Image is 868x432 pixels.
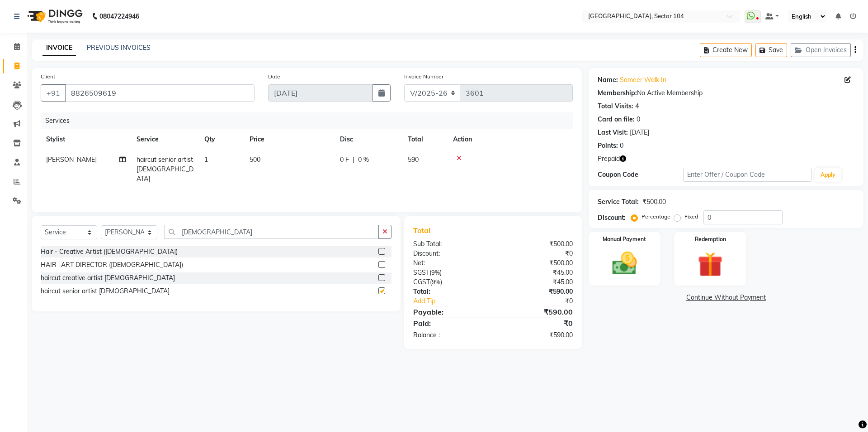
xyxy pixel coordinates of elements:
[244,129,335,150] th: Price
[683,168,811,182] input: Enter Offer / Coupon Code
[493,268,579,277] div: ₹45.00
[41,247,178,257] div: Hair - Creative Artist ([DEMOGRAPHIC_DATA])
[406,318,493,329] div: Paid:
[406,249,493,258] div: Discount:
[603,235,646,243] label: Manual Payment
[402,129,448,150] th: Total
[690,249,731,280] img: _gift.svg
[413,268,429,277] span: SGST
[204,155,208,164] span: 1
[137,155,193,183] span: haircut senior artist [DEMOGRAPHIC_DATA]
[598,141,618,150] div: Points:
[23,4,85,29] img: logo
[41,273,175,283] div: haircut creative artist [DEMOGRAPHIC_DATA]
[41,73,55,81] label: Client
[620,141,623,150] div: 0
[406,330,493,340] div: Balance :
[268,73,280,81] label: Date
[493,287,579,296] div: ₹590.00
[598,197,639,207] div: Service Total:
[199,129,244,150] th: Qty
[635,102,639,111] div: 4
[598,170,683,180] div: Coupon Code
[642,197,666,207] div: ₹500.00
[684,213,698,221] label: Fixed
[493,239,579,249] div: ₹500.00
[598,213,626,223] div: Discount:
[41,84,66,102] button: +91
[598,128,628,137] div: Last Visit:
[413,278,430,286] span: CGST
[335,129,402,150] th: Disc
[598,88,854,98] div: No Active Membership
[493,277,579,287] div: ₹45.00
[642,213,670,221] label: Percentage
[41,260,183,270] div: HAIR -ART DIRECTOR ([DEMOGRAPHIC_DATA])
[604,249,645,278] img: _cash.svg
[637,115,640,124] div: 0
[65,84,255,102] input: Search by Name/Mobile/Email/Code
[448,129,573,150] th: Action
[408,155,419,164] span: 590
[340,155,349,165] span: 0 F
[598,75,618,85] div: Name:
[493,306,579,317] div: ₹590.00
[406,306,493,317] div: Payable:
[432,278,440,286] span: 9%
[42,112,580,129] div: Services
[431,269,440,276] span: 9%
[598,102,633,111] div: Total Visits:
[250,155,260,164] span: 500
[695,235,726,243] label: Redemption
[406,287,493,296] div: Total:
[493,318,579,329] div: ₹0
[590,293,862,302] a: Continue Without Payment
[404,73,443,81] label: Invoice Number
[406,239,493,249] div: Sub Total:
[507,296,579,306] div: ₹0
[99,4,139,29] b: 08047224946
[42,40,76,56] a: INVOICE
[41,129,131,150] th: Stylist
[493,249,579,258] div: ₹0
[630,128,649,137] div: [DATE]
[413,226,434,235] span: Total
[598,115,635,124] div: Card on file:
[493,330,579,340] div: ₹590.00
[598,88,637,98] div: Membership:
[406,296,507,306] a: Add Tip
[620,75,666,85] a: Sameer Walk In
[87,44,151,52] a: PREVIOUS INVOICES
[406,258,493,268] div: Net:
[164,225,379,239] input: Search or Scan
[353,155,354,165] span: |
[41,286,170,296] div: haircut senior artist [DEMOGRAPHIC_DATA]
[131,129,199,150] th: Service
[598,154,620,164] span: Prepaid
[406,277,493,287] div: ( )
[755,43,787,57] button: Save
[46,155,97,164] span: [PERSON_NAME]
[493,258,579,268] div: ₹500.00
[700,43,752,57] button: Create New
[358,155,369,165] span: 0 %
[791,43,851,57] button: Open Invoices
[406,268,493,277] div: ( )
[815,168,841,182] button: Apply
